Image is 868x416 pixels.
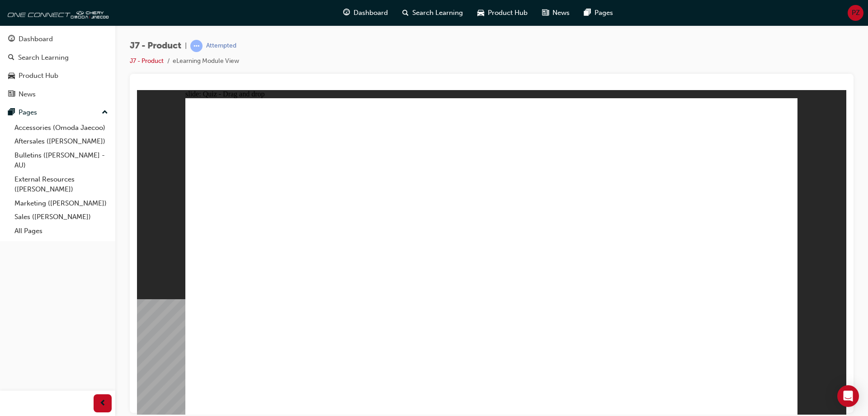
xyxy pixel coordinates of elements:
span: prev-icon [99,398,106,409]
span: car-icon [8,72,15,80]
button: DashboardSearch LearningProduct HubNews [4,29,112,104]
span: guage-icon [8,35,15,43]
span: News [552,8,570,18]
a: Aftersales ([PERSON_NAME]) [11,134,112,148]
a: pages-iconPages [577,4,620,22]
a: Product Hub [4,67,112,84]
a: news-iconNews [535,4,577,22]
a: Sales ([PERSON_NAME]) [11,210,112,224]
a: Bulletins ([PERSON_NAME] - AU) [11,148,112,172]
span: guage-icon [343,7,350,19]
span: up-icon [102,107,108,119]
span: PZ [852,8,860,18]
span: learningRecordVerb_ATTEMPT-icon [190,40,203,52]
span: search-icon [8,54,14,62]
div: Open Intercom Messenger [837,385,859,407]
a: All Pages [11,224,112,238]
span: search-icon [402,7,409,19]
span: pages-icon [584,7,591,19]
a: J7 - Product [130,57,164,65]
span: Product Hub [488,8,528,18]
span: J7 - Product [130,41,181,51]
a: guage-iconDashboard [336,4,395,22]
div: Dashboard [19,34,53,44]
div: News [19,89,36,100]
a: Dashboard [4,31,112,48]
button: PZ [848,5,863,21]
a: search-iconSearch Learning [395,4,470,22]
span: | [185,41,187,51]
img: oneconnect [5,4,108,22]
span: car-icon [477,7,484,19]
div: Product Hub [19,71,58,81]
span: pages-icon [8,109,15,117]
a: External Resources ([PERSON_NAME]) [11,172,112,196]
span: news-icon [8,91,15,99]
button: Pages [4,104,112,121]
a: News [4,86,112,103]
span: Dashboard [354,8,388,18]
a: Search Learning [4,49,112,66]
li: eLearning Module View [173,56,239,67]
div: Pages [19,107,37,118]
a: Marketing ([PERSON_NAME]) [11,196,112,210]
div: Attempted [206,42,236,50]
a: car-iconProduct Hub [470,4,535,22]
a: Accessories (Omoda Jaecoo) [11,121,112,135]
span: Pages [594,8,613,18]
span: Search Learning [412,8,463,18]
div: Search Learning [18,53,69,63]
span: news-icon [542,7,549,19]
